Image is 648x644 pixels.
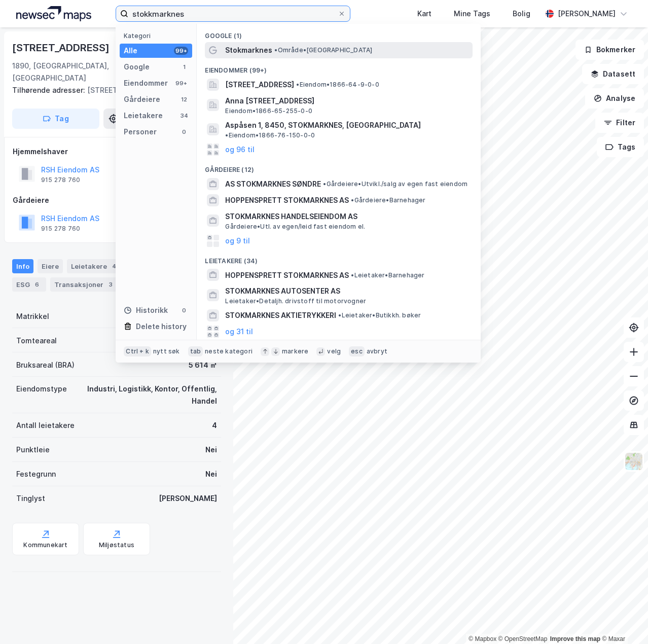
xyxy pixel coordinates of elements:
div: Tinglyst [16,492,45,505]
div: Nei [205,468,217,480]
div: 915 278 760 [41,176,80,184]
div: Leietakere [67,259,123,273]
span: HOPPENSPRETT STOKMARKNES AS [225,269,349,281]
div: Bruksareal (BRA) [16,359,75,371]
div: ESG [12,277,46,292]
span: Eiendom • 1866-65-255-0-0 [225,107,312,115]
div: neste kategori [205,347,253,355]
span: Leietaker • Detaljh. drivstoff til motorvogner [225,297,366,305]
span: Eiendom • 1866-64-9-0-0 [296,81,379,89]
div: Leietakere (34) [197,249,481,267]
div: Alle [124,45,137,57]
div: Festegrunn [16,468,56,480]
span: • [323,180,326,188]
div: Gårdeiere [13,194,221,206]
div: Eiendomstype [16,383,67,395]
div: 12 [180,95,188,103]
span: STOKMARKNES AUTOSENTER AS [225,285,469,297]
div: Kart [417,8,431,20]
div: Google (1) [197,24,481,42]
span: Gårdeiere • Barnehager [351,196,425,204]
div: Antall leietakere [16,419,75,432]
span: • [351,271,354,279]
div: Transaksjoner [50,277,120,292]
div: 99+ [174,79,188,87]
span: • [225,131,228,139]
div: Eiere [38,259,63,273]
div: Industri, Logistikk, Kontor, Offentlig, Handel [79,383,217,407]
input: Søk på adresse, matrikkel, gårdeiere, leietakere eller personer [128,6,338,21]
div: Kommunekart [23,541,67,549]
span: Gårdeiere • Utvikl./salg av egen fast eiendom [323,180,467,188]
a: Mapbox [469,635,496,642]
div: [STREET_ADDRESS] [12,84,213,96]
div: Mine Tags [454,8,490,20]
div: Punktleie [16,444,50,456]
span: • [296,81,299,88]
div: Eiendommer (99+) [197,58,481,77]
span: Område • [GEOGRAPHIC_DATA] [274,46,372,54]
span: Leietaker • Barnehager [351,271,424,279]
a: Improve this map [550,635,600,642]
div: [STREET_ADDRESS] [12,40,112,56]
div: Tomteareal [16,335,57,347]
div: 5 614 ㎡ [189,359,217,371]
button: Datasett [582,64,644,84]
span: HOPPENSPRETT STOKMARKNES AS [225,194,349,206]
div: Hjemmelshaver [13,146,221,158]
button: Filter [595,113,644,133]
div: avbryt [367,347,387,355]
button: Tag [12,109,99,129]
a: OpenStreetMap [498,635,548,642]
button: og 31 til [225,326,253,338]
div: esc [349,346,365,356]
div: Eiendommer [124,77,168,89]
div: Kategori [124,32,192,40]
div: Leietakere [124,110,163,122]
div: [PERSON_NAME] [159,492,217,505]
span: Tilhørende adresser: [12,86,87,94]
div: Miljøstatus [99,541,134,549]
div: nytt søk [153,347,180,355]
div: 4 [212,419,217,432]
span: Anna [STREET_ADDRESS] [225,95,469,107]
div: velg [327,347,341,355]
div: 99+ [174,47,188,55]
div: Google [124,61,150,73]
span: [STREET_ADDRESS] [225,79,294,91]
div: Info [12,259,33,273]
div: Historikk [124,304,168,316]
iframe: Chat Widget [597,595,648,644]
div: 0 [180,128,188,136]
div: Bolig [513,8,530,20]
div: 6 [32,279,42,290]
div: Personer [124,126,157,138]
div: Kontrollprogram for chat [597,595,648,644]
button: Analyse [585,88,644,109]
span: Eiendom • 1866-76-150-0-0 [225,131,315,139]
span: Aspåsen 1, 8450, STOKMARKNES, [GEOGRAPHIC_DATA] [225,119,421,131]
button: og 96 til [225,144,255,156]
span: • [338,311,341,319]
div: Matrikkel [16,310,49,323]
button: Tags [597,137,644,157]
div: Nei [205,444,217,456]
div: 3 [105,279,116,290]
span: Leietaker • Butikkh. bøker [338,311,421,319]
div: Gårdeiere [124,93,160,105]
span: • [274,46,277,54]
img: Z [624,452,643,471]
span: Stokmarknes [225,44,272,56]
div: Gårdeiere (12) [197,158,481,176]
div: Delete history [136,320,187,333]
div: 0 [180,306,188,314]
img: logo.a4113a55bc3d86da70a041830d287a7e.svg [16,6,91,21]
div: markere [282,347,308,355]
div: tab [188,346,203,356]
span: Gårdeiere • Utl. av egen/leid fast eiendom el. [225,223,365,231]
div: 34 [180,112,188,120]
div: 4 [109,261,119,271]
button: Bokmerker [575,40,644,60]
div: Ctrl + k [124,346,151,356]
span: • [351,196,354,204]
